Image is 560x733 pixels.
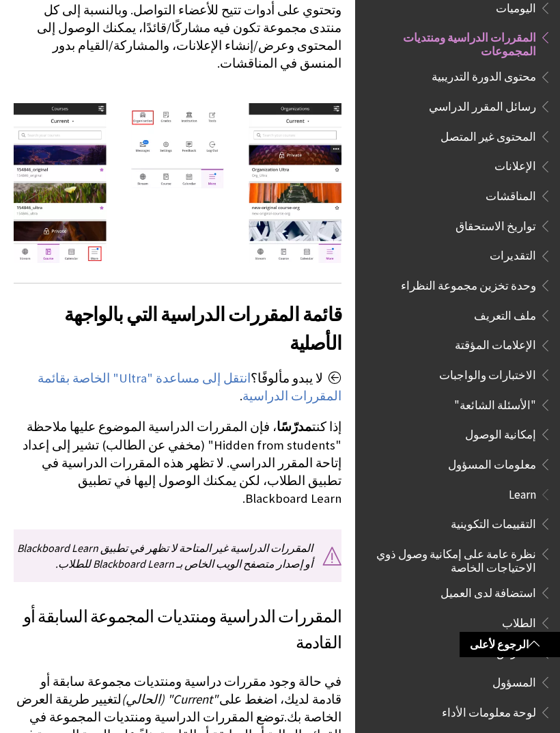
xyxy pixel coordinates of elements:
span: المسؤول [492,671,536,689]
span: استضافة لدى العميل [440,581,536,600]
span: الإعلانات [494,155,536,174]
span: محتوى الدورة التدريبية [432,66,536,84]
p: لا يبدو مألوفًا؟ . [14,370,341,405]
p: إذا كنت ، فإن المقررات الدراسية الموضوع عليها ملاحظة "Hidden from students" (مخفي عن الطالب) تشير... [14,418,341,508]
span: "Current" (الحالي) [122,691,218,707]
span: الاختبارات والواجبات [439,363,536,382]
span: لوحة معلومات الأداء [442,701,536,719]
img: Organizations mobile [14,103,341,263]
h3: المقررات الدراسية ومنتديات المجموعة السابقة أو القادمة [14,604,341,656]
span: الطلاب [502,611,536,630]
span: الإعلامات المؤقتة [455,334,536,352]
span: Learn [509,483,536,501]
span: "الأسئلة الشائعة" [454,393,536,412]
span: قائمة المقررات الدراسية التي بالواجهة الأصلية [64,302,341,355]
span: رسائل المقرر الدراسي [429,95,536,113]
span: نظرة عامة على إمكانية وصول ذوي الاحتياجات الخاصة [372,542,536,575]
span: تواريخ الاستحقاق [456,215,536,233]
span: مدرّسًا [277,419,312,434]
span: التقديرات [490,245,536,263]
a: الرجوع لأعلى [460,632,560,657]
p: المقررات الدراسية غير المتاحة لا تظهر في تطبيق Blackboard Learn أو إصدار متصفح الويب الخاص بـ Bla... [14,529,341,582]
span: وحدة تخزين مجموعة النظراء [401,274,536,292]
span: المحتوى غير المتصل [440,125,536,143]
span: معلومات المسؤول [448,453,536,471]
nav: Book outline for Blackboard Learn Help [363,483,552,724]
a: انتقل إلى مساعدة "Ultra" الخاصة بقائمة المقررات الدراسية [38,370,341,404]
span: المقررات الدراسية ومنتديات المجموعات [372,26,536,58]
span: المدرّس [496,641,536,660]
span: التقييمات التكوينية [451,512,536,531]
span: المناقشات [486,184,536,203]
span: إمكانية الوصول [465,423,536,441]
span: ملف التعريف [474,304,536,322]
